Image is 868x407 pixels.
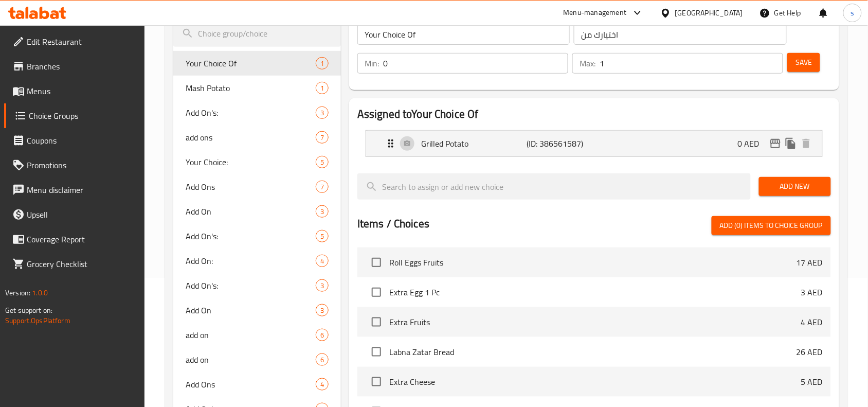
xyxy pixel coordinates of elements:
[4,79,145,103] a: Menus
[316,279,329,292] div: Choices
[27,184,137,196] span: Menu disclaimer
[316,281,328,291] span: 3
[316,131,329,144] div: Choices
[316,182,328,192] span: 7
[173,51,341,76] div: Your Choice Of1
[186,304,316,316] span: Add On
[795,56,812,69] span: Save
[316,306,328,315] span: 3
[186,353,316,366] span: add on
[316,256,328,266] span: 4
[4,29,145,54] a: Edit Restaurant
[316,378,329,391] div: Choices
[27,233,137,245] span: Coverage Report
[27,258,137,270] span: Grocery Checklist
[366,311,387,333] span: Select choice
[316,330,328,340] span: 6
[675,7,743,19] div: [GEOGRAPHIC_DATA]
[173,150,341,174] div: Your Choice:5
[5,286,30,299] span: Version:
[173,372,341,397] div: Add Ons4
[389,346,797,358] span: Labna Zatar Bread
[564,7,627,19] div: Menu-management
[720,219,823,232] span: Add (0) items to choice group
[712,216,831,235] button: Add (0) items to choice group
[316,230,329,242] div: Choices
[4,178,145,202] a: Menu disclaimer
[768,136,783,151] button: edit
[421,137,527,150] p: Grilled Potato
[186,255,316,267] span: Add On:
[316,59,328,68] span: 1
[797,346,823,358] p: 26 AED
[316,205,329,218] div: Choices
[4,252,145,276] a: Grocery Checklist
[799,136,814,151] button: delete
[389,376,801,388] span: Extra Cheese
[5,314,70,327] a: Support.OpsPlatform
[366,252,387,273] span: Select choice
[797,256,823,269] p: 17 AED
[186,378,316,391] span: Add Ons
[851,7,854,19] span: s
[738,137,768,150] p: 0 AED
[186,329,316,341] span: add on
[27,60,137,73] span: Branches
[316,353,329,366] div: Choices
[357,173,751,200] input: search
[366,371,387,393] span: Select choice
[316,329,329,341] div: Choices
[389,256,797,269] span: Roll Eggs Fruits
[186,279,316,292] span: Add On's:
[357,107,831,122] h2: Assigned to Your Choice Of
[173,199,341,224] div: Add On3
[767,180,823,193] span: Add New
[389,316,801,328] span: Extra Fruits
[316,232,328,241] span: 5
[173,273,341,298] div: Add On's:3
[580,57,595,69] p: Max:
[186,205,316,218] span: Add On
[173,125,341,150] div: add ons7
[759,177,831,196] button: Add New
[173,298,341,323] div: Add On3
[316,82,329,94] div: Choices
[4,128,145,153] a: Coupons
[316,355,328,365] span: 6
[4,54,145,79] a: Branches
[316,108,328,118] span: 3
[173,323,341,347] div: add on6
[29,110,137,122] span: Choice Groups
[316,83,328,93] span: 1
[357,216,429,232] h2: Items / Choices
[316,304,329,316] div: Choices
[357,126,831,161] li: Expand
[801,376,823,388] p: 5 AED
[173,249,341,273] div: Add On:4
[186,57,316,69] span: Your Choice Of
[316,133,328,143] span: 7
[527,137,597,150] p: (ID: 386561587)
[186,230,316,242] span: Add On's:
[173,76,341,100] div: Mash Potato1
[27,134,137,147] span: Coupons
[316,255,329,267] div: Choices
[27,208,137,221] span: Upsell
[32,286,48,299] span: 1.0.0
[186,156,316,168] span: Your Choice:
[783,136,799,151] button: duplicate
[316,207,328,217] span: 3
[27,85,137,97] span: Menus
[316,380,328,390] span: 4
[173,21,341,47] input: search
[316,57,329,69] div: Choices
[316,107,329,119] div: Choices
[4,227,145,252] a: Coverage Report
[173,100,341,125] div: Add On's:3
[4,202,145,227] a: Upsell
[787,53,820,72] button: Save
[801,286,823,298] p: 3 AED
[4,103,145,128] a: Choice Groups
[186,131,316,144] span: add ons
[186,82,316,94] span: Mash Potato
